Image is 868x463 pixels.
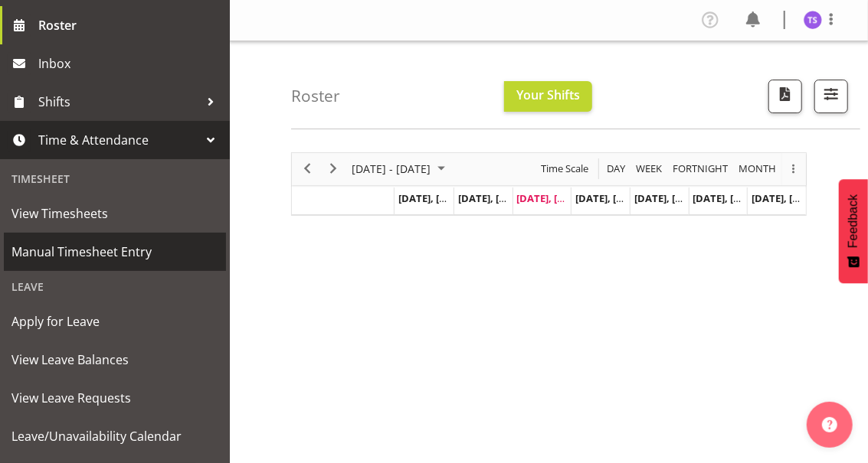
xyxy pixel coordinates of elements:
button: Filter Shifts [814,80,848,113]
span: Apply for Leave [11,310,218,333]
button: Feedback - Show survey [839,179,868,283]
button: Fortnight [670,159,731,178]
button: Your Shifts [504,81,592,112]
button: Time Scale [539,159,591,178]
div: previous period [294,153,320,185]
span: Roster [38,14,222,37]
button: Next [323,159,344,178]
span: [DATE], [DATE] [752,191,821,205]
span: Manual Timesheet Entry [11,240,218,263]
button: August 2025 [349,159,452,178]
span: [DATE], [DATE] [693,191,763,205]
a: Apply for Leave [4,302,226,341]
a: View Leave Balances [4,341,226,379]
span: View Timesheets [11,202,218,225]
img: titi-strickland1975.jpg [804,11,822,29]
span: [DATE], [DATE] [517,191,587,205]
span: Feedback [847,194,860,248]
span: Leave/Unavailability Calendar [11,425,218,448]
div: August 11 - 17, 2025 [346,153,454,185]
span: [DATE], [DATE] [458,191,528,205]
span: [DATE], [DATE] [575,191,645,205]
button: Previous [297,159,318,178]
div: overflow [781,153,806,185]
span: View Leave Requests [11,386,218,409]
span: Your Shifts [516,86,580,103]
span: Month [737,159,778,178]
a: Manual Timesheet Entry [4,233,226,271]
div: Timeline Week of August 13, 2025 [291,152,807,216]
div: Leave [4,271,226,302]
button: Timeline Day [604,159,628,178]
span: Time & Attendance [38,129,199,152]
span: Inbox [38,52,222,75]
div: next period [320,153,346,185]
button: Timeline Week [634,159,665,178]
span: [DATE] - [DATE] [350,159,432,178]
a: View Leave Requests [4,379,226,417]
span: View Leave Balances [11,348,218,371]
a: Leave/Unavailability Calendar [4,417,226,455]
span: Shifts [38,90,199,113]
span: Week [634,159,663,178]
span: [DATE], [DATE] [634,191,704,205]
a: View Timesheets [4,194,226,233]
div: Timesheet [4,163,226,194]
span: Day [605,159,627,178]
button: Download a PDF of the roster according to the set date range. [768,80,802,113]
span: Fortnight [671,159,729,178]
button: Timeline Month [736,159,779,178]
img: help-xxl-2.png [822,417,837,432]
h4: Roster [291,87,340,105]
span: Time Scale [539,159,590,178]
span: [DATE], [DATE] [398,191,468,205]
